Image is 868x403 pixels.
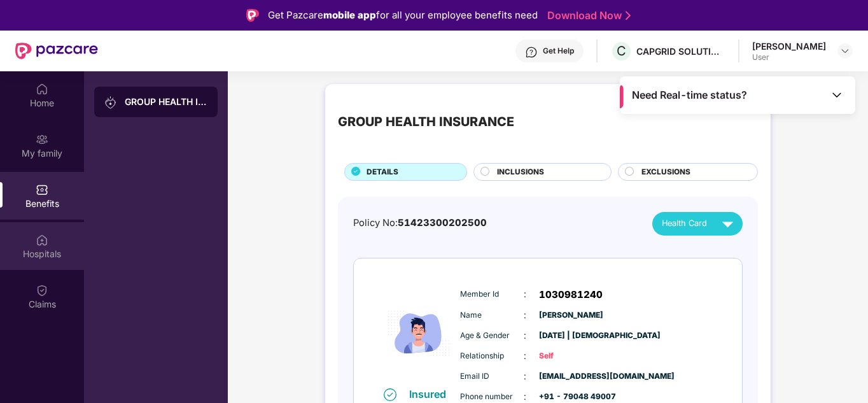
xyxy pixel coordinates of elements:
img: svg+xml;base64,PHN2ZyB3aWR0aD0iMjAiIGhlaWdodD0iMjAiIHZpZXdCb3g9IjAgMCAyMCAyMCIgZmlsbD0ibm9uZSIgeG... [36,133,48,146]
span: Need Real-time status? [632,88,747,102]
strong: mobile app [323,9,376,21]
div: Get Pazcare for all your employee benefits need [268,8,538,23]
img: svg+xml;base64,PHN2ZyB4bWxucz0iaHR0cDovL3d3dy53My5vcmcvMjAwMC9zdmciIHdpZHRoPSIxNiIgaGVpZ2h0PSIxNi... [384,388,396,401]
div: Get Help [543,46,574,56]
a: Download Now [547,9,627,22]
img: svg+xml;base64,PHN2ZyB3aWR0aD0iMjAiIGhlaWdodD0iMjAiIHZpZXdCb3g9IjAgMCAyMCAyMCIgZmlsbD0ibm9uZSIgeG... [104,96,117,109]
div: Insured [409,388,454,400]
img: Logo [246,9,259,22]
span: [EMAIL_ADDRESS][DOMAIN_NAME] [539,371,603,383]
div: [PERSON_NAME] [752,40,826,52]
span: DETAILS [367,166,398,178]
img: icon [381,279,457,387]
img: Stroke [626,9,631,22]
span: 51423300202500 [398,217,487,229]
span: : [524,287,526,301]
img: Toggle Icon [830,88,843,101]
span: Self [539,350,603,362]
span: 1030981240 [539,287,603,302]
img: svg+xml;base64,PHN2ZyBpZD0iSG9zcGl0YWxzIiB4bWxucz0iaHR0cDovL3d3dy53My5vcmcvMjAwMC9zdmciIHdpZHRoPS... [36,234,48,246]
span: +91 - 79048 49007 [539,391,603,403]
span: C [617,43,626,59]
span: INCLUSIONS [497,166,544,178]
img: svg+xml;base64,PHN2ZyBpZD0iSGVscC0zMngzMiIgeG1sbnM9Imh0dHA6Ly93d3cudzMub3JnLzIwMDAvc3ZnIiB3aWR0aD... [525,46,538,59]
span: : [524,329,526,343]
button: Health Card [652,212,743,236]
img: New Pazcare Logo [15,43,98,59]
span: Phone number [460,391,524,403]
span: : [524,349,526,363]
span: EXCLUSIONS [641,166,690,178]
img: svg+xml;base64,PHN2ZyBpZD0iSG9tZSIgeG1sbnM9Imh0dHA6Ly93d3cudzMub3JnLzIwMDAvc3ZnIiB3aWR0aD0iMjAiIG... [36,83,48,95]
div: Policy No: [353,216,487,230]
img: svg+xml;base64,PHN2ZyB4bWxucz0iaHR0cDovL3d3dy53My5vcmcvMjAwMC9zdmciIHZpZXdCb3g9IjAgMCAyNCAyNCIgd2... [717,213,739,235]
div: GROUP HEALTH INSURANCE [338,112,514,132]
span: [PERSON_NAME] [539,309,603,322]
span: Health Card [662,217,707,230]
img: svg+xml;base64,PHN2ZyBpZD0iQmVuZWZpdHMiIHhtbG5zPSJodHRwOi8vd3d3LnczLm9yZy8yMDAwL3N2ZyIgd2lkdGg9Ij... [36,183,48,196]
span: Email ID [460,371,524,383]
span: Relationship [460,350,524,362]
img: svg+xml;base64,PHN2ZyBpZD0iRHJvcGRvd24tMzJ4MzIiIHhtbG5zPSJodHRwOi8vd3d3LnczLm9yZy8yMDAwL3N2ZyIgd2... [840,46,850,56]
span: Name [460,309,524,322]
div: User [752,52,826,62]
span: : [524,369,526,383]
span: [DATE] | [DEMOGRAPHIC_DATA] [539,330,603,342]
div: GROUP HEALTH INSURANCE [125,95,207,108]
span: Age & Gender [460,330,524,342]
div: CAPGRID SOLUTIONS PRIVATE LIMITED [636,45,725,57]
img: svg+xml;base64,PHN2ZyBpZD0iQ2xhaW0iIHhtbG5zPSJodHRwOi8vd3d3LnczLm9yZy8yMDAwL3N2ZyIgd2lkdGg9IjIwIi... [36,284,48,297]
span: Member Id [460,288,524,300]
span: : [524,308,526,322]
